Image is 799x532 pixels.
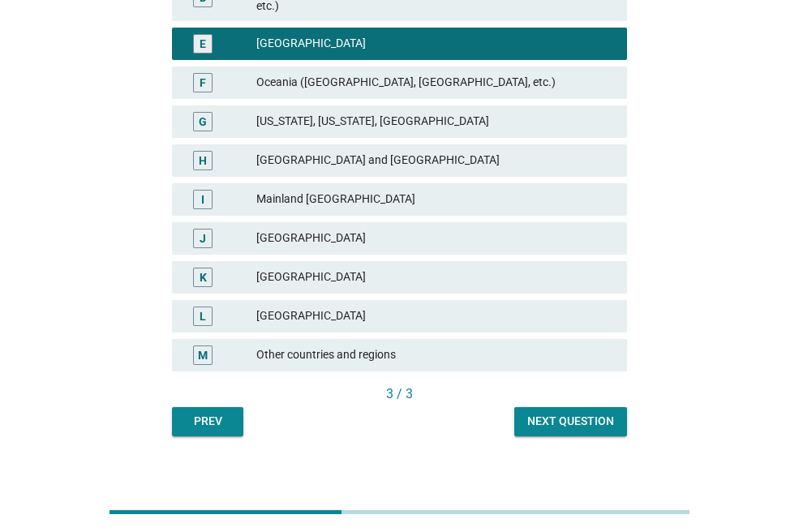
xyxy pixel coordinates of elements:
div: G [199,113,207,130]
div: [GEOGRAPHIC_DATA] [256,34,614,54]
div: [GEOGRAPHIC_DATA] [256,307,614,326]
div: 3 / 3 [172,384,627,404]
div: [US_STATE], [US_STATE], [GEOGRAPHIC_DATA] [256,112,614,131]
div: Prev [185,413,230,430]
button: Next question [514,407,627,436]
div: M [198,346,208,363]
div: [GEOGRAPHIC_DATA] [256,268,614,287]
div: F [200,74,206,91]
div: [GEOGRAPHIC_DATA] and [GEOGRAPHIC_DATA] [256,151,614,170]
div: [GEOGRAPHIC_DATA] [256,229,614,248]
div: I [201,191,204,208]
button: Prev [172,407,243,436]
div: K [200,268,207,285]
div: Next question [527,413,614,430]
div: J [200,230,206,247]
div: E [200,35,206,52]
div: Oceania ([GEOGRAPHIC_DATA], [GEOGRAPHIC_DATA], etc.) [256,73,614,92]
div: Mainland [GEOGRAPHIC_DATA] [256,190,614,209]
div: Other countries and regions [256,345,614,365]
div: L [200,307,206,324]
div: H [199,152,207,169]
